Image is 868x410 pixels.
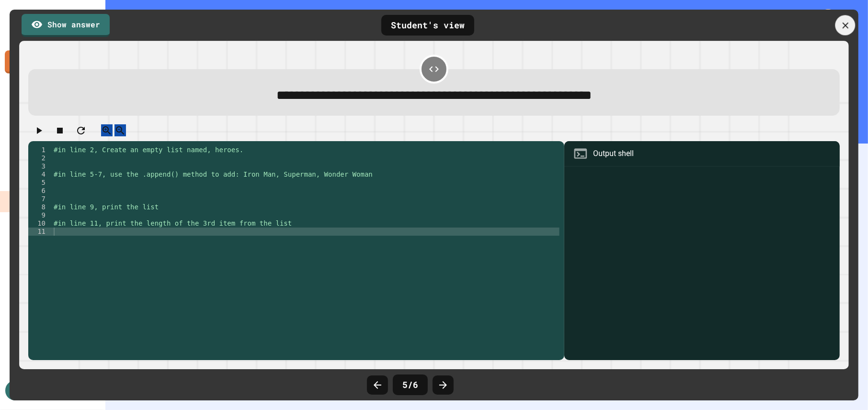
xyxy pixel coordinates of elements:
[28,162,52,170] div: 3
[28,219,52,228] div: 10
[28,179,52,187] div: 5
[22,14,110,37] a: Show answer
[28,154,52,162] div: 2
[28,187,52,195] div: 6
[28,170,52,179] div: 4
[28,228,52,236] div: 11
[28,146,52,154] div: 1
[28,211,52,219] div: 9
[28,195,52,203] div: 7
[28,203,52,211] div: 8
[393,374,428,395] div: 5 / 6
[381,15,474,36] div: Student's view
[593,148,634,159] div: Output shell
